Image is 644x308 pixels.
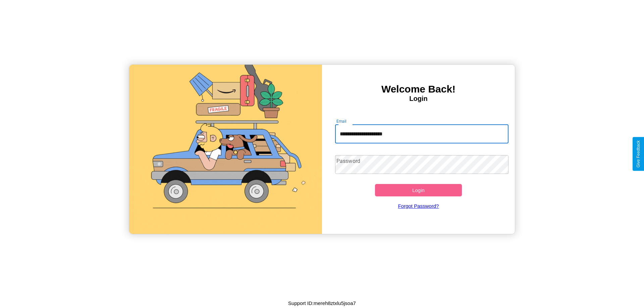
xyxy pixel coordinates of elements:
[336,118,347,124] label: Email
[288,299,356,308] p: Support ID: mereh8ztxlu5jsoa7
[332,196,505,215] a: Forgot Password?
[322,83,515,95] h3: Welcome Back!
[129,65,322,234] img: gif
[636,140,641,168] div: Give Feedback
[322,95,515,103] h4: Login
[375,184,462,196] button: Login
